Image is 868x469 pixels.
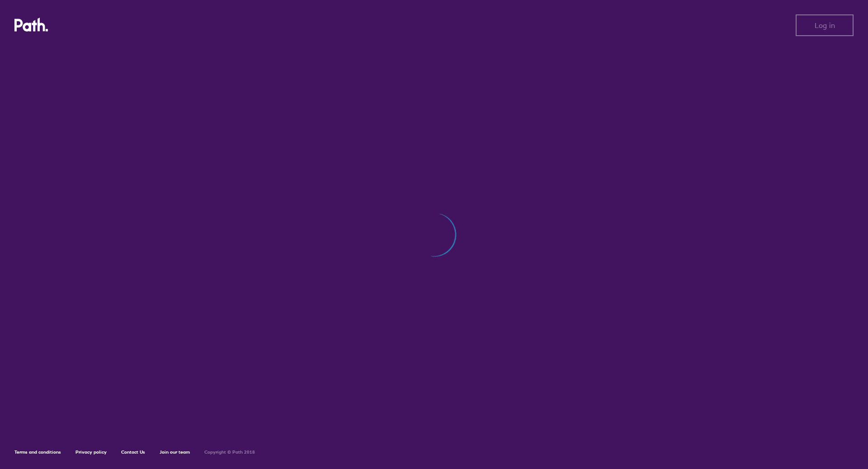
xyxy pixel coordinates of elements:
[796,14,854,36] button: Log in
[204,450,255,455] h6: Copyright © Path 2018
[815,21,835,29] span: Log in
[160,449,190,455] a: Join our team
[14,449,61,455] a: Terms and conditions
[75,449,107,455] a: Privacy policy
[121,449,145,455] a: Contact Us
